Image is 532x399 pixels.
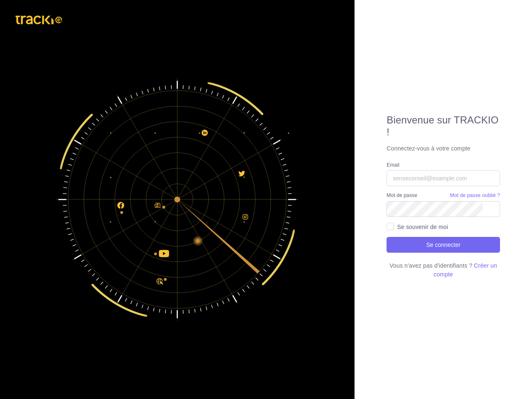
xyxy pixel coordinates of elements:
[387,114,500,138] h2: Bienvenue sur TRACKIO !
[387,170,500,186] input: senseconseil@example.com
[387,237,500,253] button: Se connecter
[433,262,497,278] a: Créer un compte
[389,262,472,269] span: Vous n'avez pas d'identifiants ?
[450,192,500,201] a: Mot de passe oublié ?
[12,12,67,28] img: trackio.svg
[387,192,417,199] label: Mot de passe
[450,192,500,198] small: Mot de passe oublié ?
[387,162,399,169] label: Email
[49,71,306,328] img: Connexion
[397,223,448,231] label: Se souvenir de moi
[387,144,500,153] p: Connectez-vous à votre compte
